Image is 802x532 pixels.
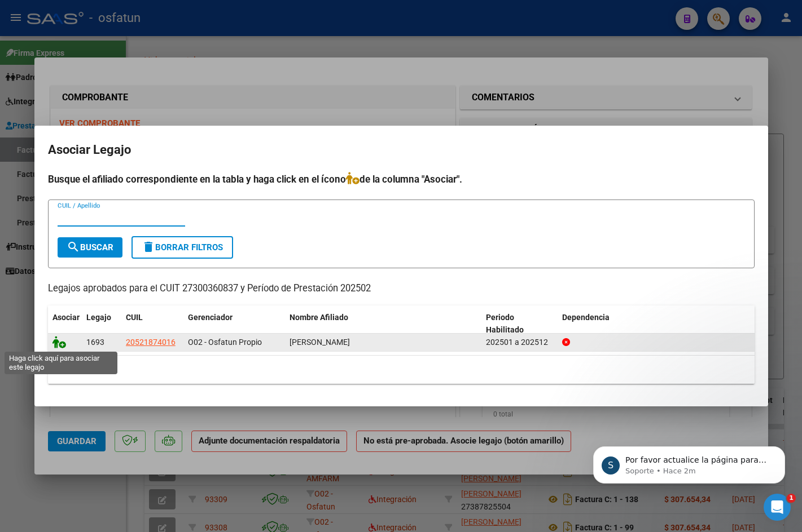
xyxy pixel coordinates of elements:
p: Legajos aprobados para el CUIT 27300360837 y Período de Prestación 202502 [48,282,755,296]
datatable-header-cell: Periodo Habilitado [481,305,558,343]
div: 1 registros [48,356,755,384]
span: CASTRO WAGNER ERNESTO [290,338,350,347]
span: 1 [787,494,796,503]
div: 202501 a 202512 [486,336,553,349]
datatable-header-cell: Asociar [48,305,82,343]
iframe: Intercom live chat [764,494,791,521]
datatable-header-cell: Gerenciador [183,305,285,343]
span: Buscar [67,242,113,252]
mat-icon: search [67,240,80,254]
span: Borrar Filtros [142,242,223,252]
span: 1693 [86,338,104,347]
span: Periodo Habilitado [486,313,524,335]
span: Legajo [86,313,111,322]
span: 20521874016 [126,338,176,347]
span: Asociar [52,313,80,322]
button: Buscar [58,237,122,258]
button: Borrar Filtros [132,236,233,259]
span: CUIL [126,313,143,322]
span: Nombre Afiliado [290,313,348,322]
datatable-header-cell: CUIL [121,305,183,343]
datatable-header-cell: Dependencia [558,305,755,343]
span: Gerenciador [188,313,233,322]
h4: Busque el afiliado correspondiente en la tabla y haga click en el ícono de la columna "Asociar". [48,172,755,187]
h2: Asociar Legajo [48,139,755,161]
mat-icon: delete [142,240,155,254]
span: O02 - Osfatun Propio [188,338,262,347]
iframe: Intercom notifications mensaje [576,423,802,502]
datatable-header-cell: Legajo [82,305,121,343]
span: Dependencia [562,313,610,322]
datatable-header-cell: Nombre Afiliado [285,305,482,343]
